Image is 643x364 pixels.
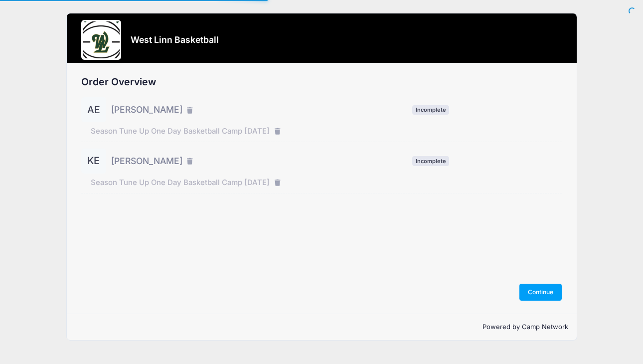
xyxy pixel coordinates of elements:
span: Incomplete [412,156,449,166]
span: Season Tune Up One Day Basketball Camp [DATE] [91,126,270,137]
span: Incomplete [412,105,449,115]
span: [PERSON_NAME] [111,103,182,116]
h2: Order Overview [81,76,562,88]
span: Season Tune Up One Day Basketball Camp [DATE] [91,177,270,188]
button: Continue [519,284,562,301]
h3: West Linn Basketball [131,34,219,45]
div: AE [81,97,106,122]
span: [PERSON_NAME] [111,155,182,168]
p: Powered by Camp Network [75,322,569,332]
div: KE [81,149,106,174]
